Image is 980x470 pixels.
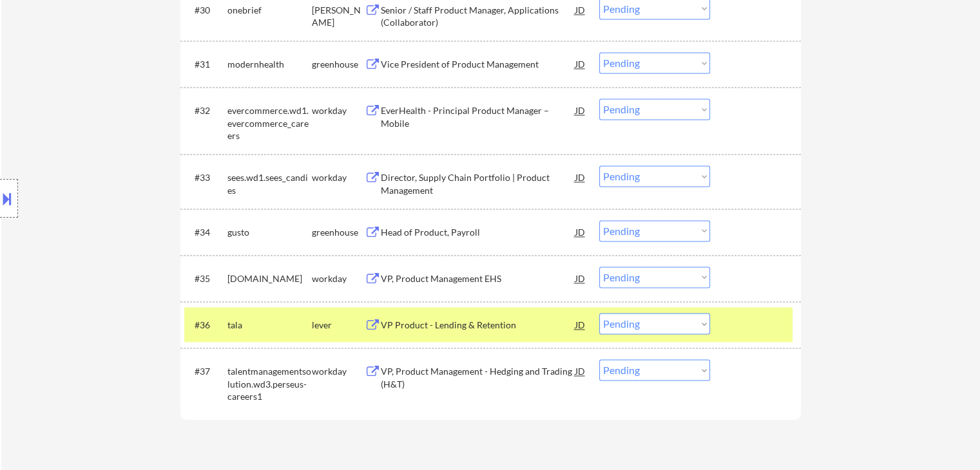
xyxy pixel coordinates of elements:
div: modernhealth [227,58,312,71]
div: gusto [227,226,312,239]
div: JD [574,313,587,336]
div: VP Product - Lending & Retention [381,319,575,332]
div: evercommerce.wd1.evercommerce_careers [227,104,312,142]
div: workday [312,104,365,117]
div: tala [227,319,312,332]
div: Head of Product, Payroll [381,226,575,239]
div: JD [574,267,587,290]
div: JD [574,359,587,382]
div: VP, Product Management - Hedging and Trading (H&T) [381,365,575,390]
div: lever [312,319,365,332]
div: JD [574,99,587,122]
div: sees.wd1.sees_candies [227,171,312,196]
div: Director, Supply Chain Portfolio | Product Management [381,171,575,196]
div: onebrief [227,4,312,17]
div: VP, Product Management EHS [381,272,575,285]
div: #30 [195,4,217,17]
div: workday [312,171,365,184]
div: [PERSON_NAME] [312,4,365,29]
div: #36 [195,319,217,332]
div: greenhouse [312,226,365,239]
div: #37 [195,365,217,378]
div: workday [312,365,365,378]
div: EverHealth - Principal Product Manager – Mobile [381,104,575,129]
div: #31 [195,58,217,71]
div: Vice President of Product Management [381,58,575,71]
div: [DOMAIN_NAME] [227,272,312,285]
div: JD [574,165,587,189]
div: greenhouse [312,58,365,71]
div: JD [574,52,587,75]
div: talentmanagementsolution.wd3.perseus-careers1 [227,365,312,403]
div: Senior / Staff Product Manager, Applications (Collaborator) [381,4,575,29]
div: workday [312,272,365,285]
div: JD [574,220,587,243]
